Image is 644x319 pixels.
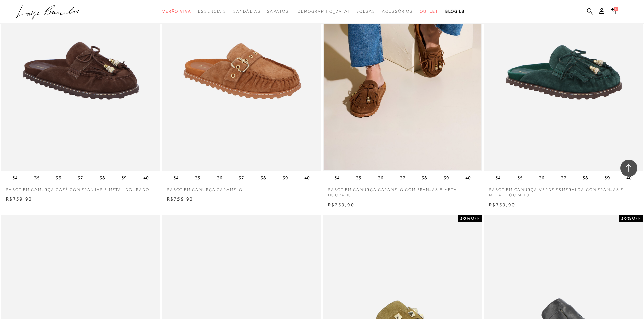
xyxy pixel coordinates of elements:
[162,9,191,14] span: Verão Viva
[420,5,438,18] a: categoryNavScreenReaderText
[624,173,634,183] button: 40
[267,9,288,14] span: Sapatos
[489,202,515,207] span: R$759,90
[215,173,224,183] button: 36
[614,7,618,11] span: 0
[32,173,42,183] button: 35
[10,173,20,183] button: 34
[471,216,480,221] span: OFF
[295,5,350,18] a: noSubCategoriesText
[580,173,590,183] button: 38
[382,9,413,14] span: Acessórios
[167,196,193,202] span: R$759,90
[281,173,290,183] button: 39
[162,5,191,18] a: categoryNavScreenReaderText
[233,5,260,18] a: categoryNavScreenReaderText
[237,173,246,183] button: 37
[76,173,85,183] button: 37
[295,9,350,14] span: [DEMOGRAPHIC_DATA]
[420,173,429,183] button: 38
[354,173,363,183] button: 35
[323,183,482,198] a: SABOT EM CAMURÇA CARAMELO COM FRANJAS E METAL DOURADO
[463,173,473,183] button: 40
[171,173,181,183] button: 34
[445,9,465,14] span: BLOG LB
[632,216,641,221] span: OFF
[6,196,32,202] span: R$759,90
[119,173,129,183] button: 39
[537,173,546,183] button: 36
[198,5,226,18] a: categoryNavScreenReaderText
[54,173,63,183] button: 36
[328,202,354,207] span: R$759,90
[382,5,413,18] a: categoryNavScreenReaderText
[198,9,226,14] span: Essenciais
[559,173,568,183] button: 37
[420,9,438,14] span: Outlet
[332,173,342,183] button: 34
[442,173,451,183] button: 39
[460,216,471,221] strong: 50%
[398,173,407,183] button: 37
[98,173,107,183] button: 38
[267,5,288,18] a: categoryNavScreenReaderText
[162,183,321,193] a: SABOT EM CAMURÇA CARAMELO
[515,173,525,183] button: 35
[484,183,643,198] a: SABOT EM CAMURÇA VERDE ESMERALDA COM FRANJAS E METAL DOURADO
[445,5,465,18] a: BLOG LB
[609,7,618,17] button: 0
[259,173,268,183] button: 38
[376,173,385,183] button: 36
[356,5,375,18] a: categoryNavScreenReaderText
[493,173,503,183] button: 34
[141,173,151,183] button: 40
[233,9,260,14] span: Sandálias
[302,173,312,183] button: 40
[1,183,160,193] a: SABOT EM CAMURÇA CAFÉ COM FRANJAS E METAL DOURADO
[193,173,202,183] button: 35
[356,9,375,14] span: Bolsas
[621,216,632,221] strong: 50%
[602,173,612,183] button: 39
